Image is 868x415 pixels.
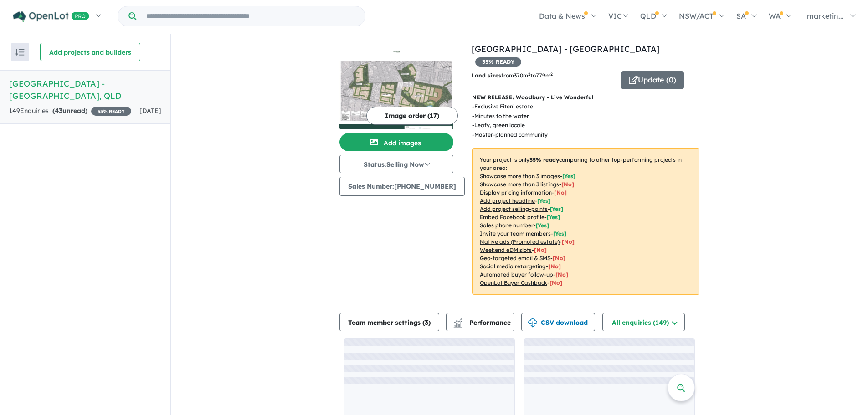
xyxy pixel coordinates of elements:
[15,49,25,56] img: sort.svg
[339,177,465,196] button: Sales Number:[PHONE_NUMBER]
[562,238,575,245] span: [No]
[480,279,547,286] u: OpenLot Buyer Cashback
[561,181,574,188] span: [ No ]
[480,205,548,212] u: Add project selling-points
[472,102,555,111] p: - Exclusive Fiteni estate
[339,61,453,129] img: Woodbury Estate - Victoria Point
[472,72,501,79] b: Land sizes
[472,112,555,121] p: - Minutes to the water
[425,318,428,327] span: 3
[472,130,555,139] p: - Master-planned community
[547,214,560,220] span: [ Yes ]
[530,72,553,79] span: to
[480,271,553,278] u: Automated buyer follow-up
[550,72,553,77] sup: 2
[536,72,553,79] u: 779 m
[454,318,462,323] img: line-chart.svg
[480,222,534,229] u: Sales phone number
[475,57,521,67] span: 35 % READY
[480,173,560,179] u: Showcase more than 3 images
[366,107,458,125] button: Image order (17)
[521,313,595,331] button: CSV download
[537,197,550,204] span: [ Yes ]
[453,321,462,327] img: bar-chart.svg
[339,313,439,331] button: Team member settings (3)
[13,11,89,22] img: Openlot PRO Logo White
[480,181,559,188] u: Showcase more than 3 listings
[446,313,514,331] button: Performance
[536,222,549,229] span: [ Yes ]
[9,106,131,117] div: 149 Enquir ies
[343,46,450,57] img: Woodbury Estate - Victoria Point Logo
[472,93,699,102] p: NEW RELEASE: Woodbury - Live Wonderful
[472,148,699,295] p: Your project is only comparing to other top-performing projects in your area: - - - - - - - - - -...
[553,230,566,237] span: [ Yes ]
[529,156,559,163] b: 35 % ready
[472,121,555,130] p: - Leafy, green locale
[472,44,660,54] a: [GEOGRAPHIC_DATA] - [GEOGRAPHIC_DATA]
[514,72,530,79] u: 370 m
[339,133,453,151] button: Add images
[554,189,567,196] span: [ No ]
[528,318,537,328] img: download icon
[555,271,568,278] span: [No]
[562,173,575,179] span: [ Yes ]
[548,263,561,270] span: [No]
[480,230,551,237] u: Invite your team members
[455,318,511,327] span: Performance
[480,197,535,204] u: Add project headline
[528,72,530,77] sup: 2
[480,214,544,220] u: Embed Facebook profile
[138,6,363,26] input: Try estate name, suburb, builder or developer
[55,107,62,115] span: 43
[52,107,87,115] strong: ( unread)
[550,205,563,212] span: [ Yes ]
[534,246,547,253] span: [No]
[807,11,844,20] span: marketin...
[480,189,552,196] u: Display pricing information
[602,313,685,331] button: All enquiries (149)
[480,263,546,270] u: Social media retargeting
[480,246,532,253] u: Weekend eDM slots
[139,107,161,115] span: [DATE]
[91,107,131,116] span: 35 % READY
[40,43,140,61] button: Add projects and builders
[472,71,614,80] p: from
[550,279,562,286] span: [No]
[339,43,453,129] a: Woodbury Estate - Victoria Point LogoWoodbury Estate - Victoria Point
[480,255,550,261] u: Geo-targeted email & SMS
[621,71,684,89] button: Update (0)
[553,255,565,261] span: [No]
[9,77,161,102] h5: [GEOGRAPHIC_DATA] - [GEOGRAPHIC_DATA] , QLD
[339,155,453,173] button: Status:Selling Now
[480,238,560,245] u: Native ads (Promoted estate)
